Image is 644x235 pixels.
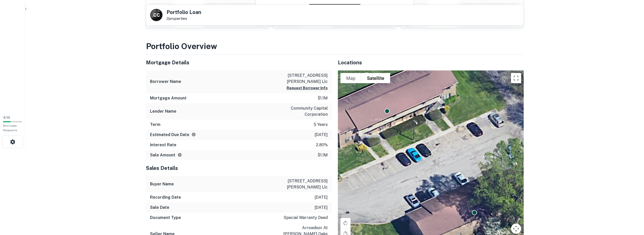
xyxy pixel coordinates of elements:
h6: Document Type [150,215,181,221]
svg: The values displayed on the website are for informational purposes only and may be reported incor... [177,153,182,157]
svg: Estimate is based on a standard schedule for this type of loan. [191,132,196,137]
button: Request Borrower Info [308,4,361,16]
p: [STREET_ADDRESS][PERSON_NAME] llc [282,72,328,85]
h5: Mortgage Details [146,59,332,66]
button: Show street map [340,73,361,83]
p: 2.80% [316,142,328,148]
h6: Mortgage Amount [150,95,187,101]
h6: Buyer Name [150,181,174,187]
h5: Portfolio Loan [167,10,201,15]
button: Toggle fullscreen view [511,73,521,83]
h6: Sale Date [150,204,169,211]
p: C C [153,12,159,19]
p: [DATE] [315,194,328,200]
p: 2 properties [167,16,201,21]
p: 5 years [314,122,328,128]
p: [DATE] [315,204,328,211]
h5: Sales Details [146,164,332,172]
p: community capital corporation [282,105,328,118]
h3: Portfolio Overview [146,40,524,52]
p: [STREET_ADDRESS][PERSON_NAME] llc [282,178,328,190]
h6: Interest Rate [150,142,176,148]
p: $1.1m [318,95,328,101]
p: special warranty deed [284,215,328,221]
span: Borrower Requests [3,124,17,132]
h6: Sale Amount [150,152,182,158]
h6: Borrower Name [150,79,181,85]
h6: Recording Date [150,194,181,200]
h5: Locations [338,59,524,66]
p: [DATE] [315,132,328,138]
iframe: Chat Widget [619,178,644,202]
button: Request Borrower Info [287,85,328,91]
h6: Estimated Due Date [150,132,196,138]
span: 4 / 10 [3,116,10,120]
button: Rotate map clockwise [340,218,351,228]
button: Show satellite imagery [361,73,390,83]
h6: Lender Name [150,108,176,114]
button: Map camera controls [511,224,521,234]
p: $1.1m [318,152,328,158]
h6: Term [150,122,160,128]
